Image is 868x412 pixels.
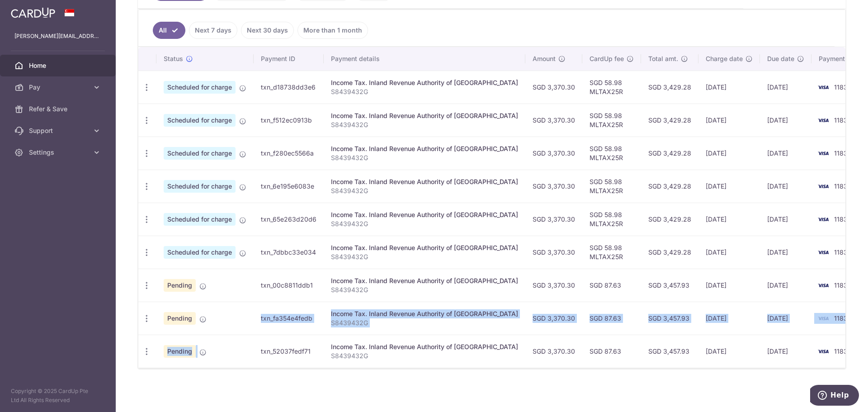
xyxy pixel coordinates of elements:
td: [DATE] [760,170,811,203]
p: S8439432G [331,87,518,96]
td: SGD 3,370.30 [525,236,582,269]
th: Payment ID [254,47,324,71]
td: SGD 3,429.28 [641,170,698,203]
img: Bank Card [814,247,832,258]
p: S8439432G [331,186,518,195]
div: Income Tax. Inland Revenue Authority of [GEOGRAPHIC_DATA] [331,210,518,219]
span: Pay [29,83,89,92]
span: Total amt. [648,54,678,63]
td: [DATE] [698,71,760,104]
p: S8439432G [331,351,518,360]
td: [DATE] [698,170,760,203]
span: 1183 [834,83,848,91]
span: Support [29,126,89,135]
span: Scheduled for charge [164,213,236,226]
td: txn_00c8811ddb1 [254,269,324,302]
div: Income Tax. Inland Revenue Authority of [GEOGRAPHIC_DATA] [331,144,518,153]
img: Bank Card [814,280,832,291]
td: txn_d18738dd3e6 [254,71,324,104]
td: [DATE] [698,236,760,269]
td: SGD 3,429.28 [641,236,698,269]
td: SGD 3,429.28 [641,71,698,104]
a: Next 7 days [189,22,237,39]
td: SGD 87.63 [582,335,641,368]
img: Bank Card [814,346,832,357]
span: CardUp fee [590,54,624,63]
span: Charge date [706,54,743,63]
img: Bank Card [814,313,832,324]
div: Income Tax. Inland Revenue Authority of [GEOGRAPHIC_DATA] [331,309,518,318]
span: Scheduled for charge [164,246,236,259]
td: SGD 58.98 MLTAX25R [582,236,641,269]
span: Settings [29,148,89,157]
td: [DATE] [698,203,760,236]
td: [DATE] [760,269,811,302]
td: SGD 3,370.30 [525,203,582,236]
td: [DATE] [760,104,811,137]
td: SGD 3,457.93 [641,335,698,368]
td: [DATE] [698,335,760,368]
span: 1183 [834,314,848,322]
div: Income Tax. Inland Revenue Authority of [GEOGRAPHIC_DATA] [331,276,518,285]
span: Refer & Save [29,104,89,114]
div: Income Tax. Inland Revenue Authority of [GEOGRAPHIC_DATA] [331,243,518,252]
td: txn_6e195e6083e [254,170,324,203]
div: Income Tax. Inland Revenue Authority of [GEOGRAPHIC_DATA] [331,111,518,120]
td: txn_fa354e4fedb [254,302,324,335]
td: [DATE] [760,302,811,335]
td: txn_7dbbc33e034 [254,236,324,269]
span: Amount [533,54,556,63]
td: SGD 58.98 MLTAX25R [582,203,641,236]
span: Home [29,61,89,70]
td: SGD 58.98 MLTAX25R [582,170,641,203]
td: [DATE] [698,104,760,137]
p: S8439432G [331,153,518,162]
div: Income Tax. Inland Revenue Authority of [GEOGRAPHIC_DATA] [331,78,518,87]
td: SGD 3,429.28 [641,104,698,137]
td: SGD 87.63 [582,269,641,302]
td: SGD 3,457.93 [641,269,698,302]
span: 1183 [834,347,848,355]
span: Scheduled for charge [164,81,236,94]
img: Bank Card [814,82,832,93]
span: Scheduled for charge [164,147,236,160]
span: 1183 [834,281,848,289]
td: SGD 3,370.30 [525,104,582,137]
td: SGD 3,370.30 [525,302,582,335]
th: Payment details [324,47,525,71]
span: Status [164,54,183,63]
img: CardUp [11,7,55,18]
td: SGD 58.98 MLTAX25R [582,71,641,104]
td: [DATE] [760,71,811,104]
span: Pending [164,345,196,358]
td: SGD 87.63 [582,302,641,335]
td: SGD 3,429.28 [641,203,698,236]
td: [DATE] [760,137,811,170]
td: SGD 3,370.30 [525,269,582,302]
td: SGD 3,429.28 [641,137,698,170]
img: Bank Card [814,181,832,192]
td: SGD 58.98 MLTAX25R [582,104,641,137]
span: Due date [767,54,794,63]
img: Bank Card [814,214,832,225]
td: SGD 3,370.30 [525,137,582,170]
td: [DATE] [760,236,811,269]
td: SGD 3,370.30 [525,335,582,368]
a: More than 1 month [297,22,368,39]
div: Income Tax. Inland Revenue Authority of [GEOGRAPHIC_DATA] [331,342,518,351]
td: SGD 3,370.30 [525,71,582,104]
td: SGD 3,370.30 [525,170,582,203]
span: Pending [164,279,196,292]
td: txn_65e263d20d6 [254,203,324,236]
div: Income Tax. Inland Revenue Authority of [GEOGRAPHIC_DATA] [331,177,518,186]
td: [DATE] [698,269,760,302]
span: Scheduled for charge [164,180,236,193]
span: 1183 [834,182,848,190]
td: SGD 3,457.93 [641,302,698,335]
span: 1183 [834,149,848,157]
p: S8439432G [331,318,518,327]
span: 1183 [834,215,848,223]
td: [DATE] [760,335,811,368]
img: Bank Card [814,148,832,159]
p: [PERSON_NAME][EMAIL_ADDRESS][DOMAIN_NAME] [14,32,101,41]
